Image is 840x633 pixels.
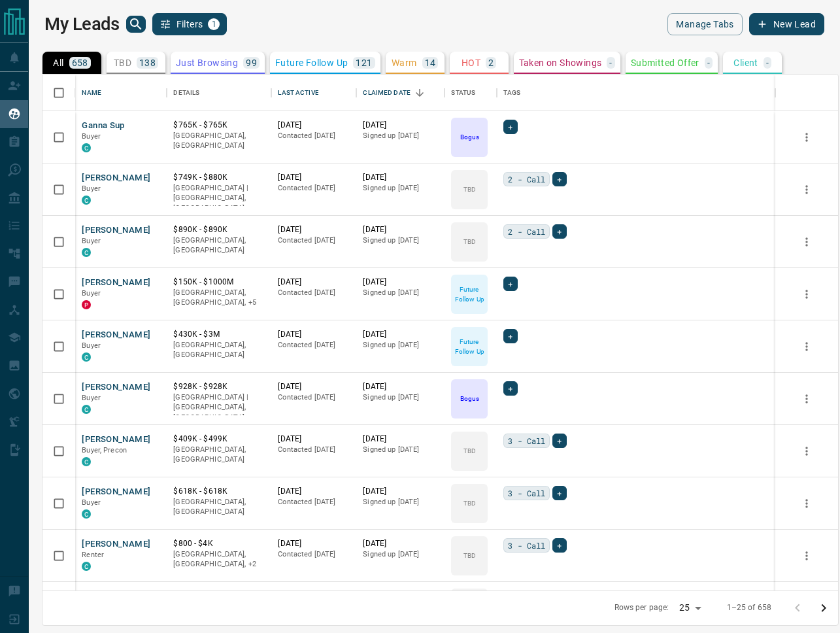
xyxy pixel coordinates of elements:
div: + [552,486,566,500]
span: + [508,330,512,343]
p: $150K - $1000M [173,277,265,288]
div: Last Active [271,75,356,111]
span: 3 - Call [508,434,545,447]
p: Future Follow Up [275,58,348,67]
div: + [503,329,517,343]
button: Go to next page [811,595,837,621]
p: [GEOGRAPHIC_DATA], [GEOGRAPHIC_DATA] [173,340,265,360]
p: [DATE] [363,381,438,392]
p: [GEOGRAPHIC_DATA], [GEOGRAPHIC_DATA] [173,131,265,151]
p: [DATE] [363,486,438,497]
p: Signed up [DATE] [363,497,438,507]
p: TBD [463,498,475,508]
div: Details [173,75,199,111]
div: + [552,172,566,186]
p: $430K - $3M [173,329,265,340]
p: 2 [488,58,494,67]
p: TBD [463,237,475,247]
p: Contacted [DATE] [278,497,350,507]
p: Rows per page: [614,602,669,613]
button: [PERSON_NAME] [82,590,150,603]
span: + [508,120,512,133]
p: Contacted [DATE] [278,288,350,298]
p: HOT [462,58,480,67]
button: [PERSON_NAME] [82,538,150,551]
p: [DATE] [363,120,438,131]
div: Tags [503,75,520,111]
p: Taken on Showings [519,58,602,67]
p: Contacted [DATE] [278,131,350,141]
p: [DATE] [278,538,350,549]
div: Tags [497,75,775,111]
div: condos.ca [82,405,91,414]
span: 2 - Call [508,225,545,238]
button: [PERSON_NAME] [82,434,150,446]
div: condos.ca [82,196,91,205]
p: [DATE] [363,590,438,602]
p: [DATE] [363,224,438,235]
p: $928K - $928K [173,381,265,392]
p: [DATE] [278,277,350,288]
p: 138 [139,58,156,67]
button: more [797,284,816,304]
div: condos.ca [82,143,91,152]
span: Buyer [82,237,101,245]
span: + [557,434,562,447]
div: Name [75,75,167,111]
p: Contacted [DATE] [278,549,350,560]
p: [DATE] [278,590,350,602]
p: Bogus [460,132,479,142]
p: [GEOGRAPHIC_DATA] | [GEOGRAPHIC_DATA], [GEOGRAPHIC_DATA] [173,183,265,214]
span: + [557,487,562,500]
div: Claimed Date [363,75,411,111]
p: [DATE] [363,329,438,340]
p: Signed up [DATE] [363,549,438,560]
p: [DATE] [278,329,350,340]
p: $409K - $499K [173,434,265,445]
p: - [609,58,612,67]
p: 1–25 of 658 [727,602,771,613]
p: $510K - $928K [173,590,265,602]
p: Signed up [DATE] [363,288,438,298]
button: Filters1 [152,13,227,35]
button: Sort [411,84,429,102]
div: Details [167,75,271,111]
div: + [503,277,517,291]
span: Buyer [82,498,101,507]
p: [GEOGRAPHIC_DATA], [GEOGRAPHIC_DATA] [173,445,265,465]
p: $800 - $4K [173,538,265,549]
p: 121 [356,58,372,67]
p: [DATE] [278,434,350,445]
span: Buyer [82,394,101,402]
p: Future Follow Up [452,284,486,304]
p: All [53,58,63,67]
p: Contacted [DATE] [278,183,350,194]
p: [DATE] [278,120,350,131]
button: [PERSON_NAME] [82,329,150,341]
p: Just Browsing [176,58,238,67]
div: condos.ca [82,457,91,466]
h1: My Leads [44,14,120,35]
p: Signed up [DATE] [363,235,438,246]
p: Submitted Offer [631,58,699,67]
p: 14 [425,58,436,67]
button: [PERSON_NAME] [82,381,150,394]
button: [PERSON_NAME] [82,172,150,184]
span: Buyer, Precon [82,446,127,454]
button: Manage Tabs [667,13,742,35]
div: + [552,538,566,553]
span: + [508,277,512,290]
p: Signed up [DATE] [363,340,438,351]
div: condos.ca [82,509,91,519]
button: Ganna Sup [82,120,124,132]
div: 25 [674,598,705,617]
p: 658 [72,58,88,67]
button: search button [126,16,146,33]
div: + [503,381,517,396]
span: + [557,225,562,238]
p: TBD [114,58,131,67]
span: + [557,173,562,186]
span: 3 - Call [508,487,545,500]
p: [DATE] [278,486,350,497]
p: Client [733,58,758,67]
